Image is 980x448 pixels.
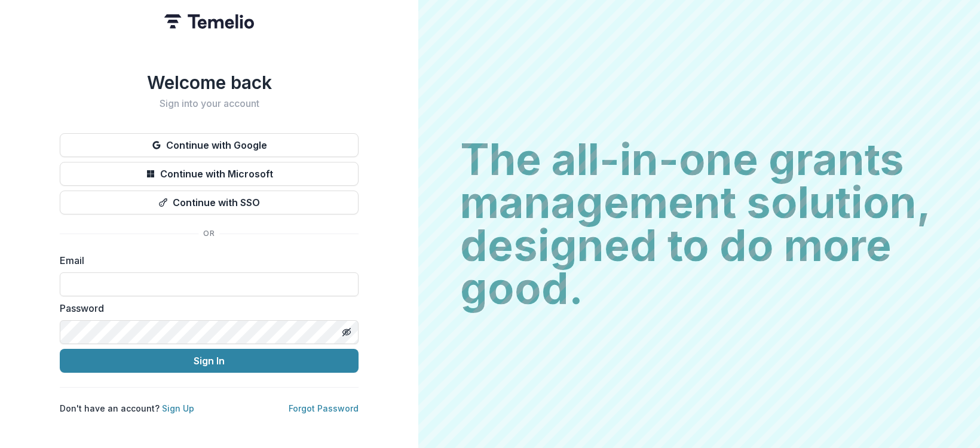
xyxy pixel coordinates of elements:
button: Continue with SSO [60,191,359,214]
a: Sign Up [162,403,194,413]
a: Forgot Password [289,403,359,413]
label: Email [60,253,351,268]
h1: Welcome back [60,72,359,93]
p: Don't have an account? [60,402,194,415]
button: Continue with Microsoft [60,162,359,186]
button: Toggle password visibility [337,323,356,342]
label: Password [60,301,351,315]
button: Continue with Google [60,133,359,157]
img: Temelio [164,14,254,29]
button: Sign In [60,349,359,373]
h2: Sign into your account [60,98,359,109]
